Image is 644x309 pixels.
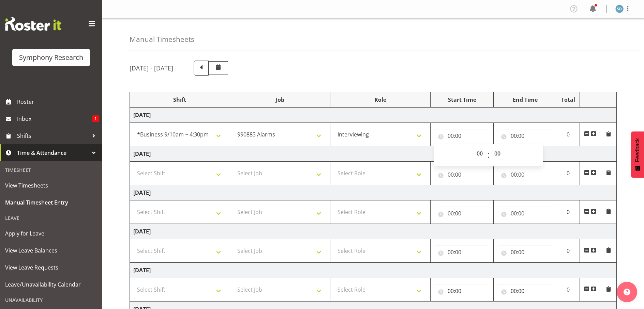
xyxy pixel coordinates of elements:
[5,245,97,256] span: View Leave Balances
[5,262,97,273] span: View Leave Requests
[557,278,580,302] td: 0
[133,96,226,104] div: Shift
[615,5,624,13] img: shareen-davis1939.jpg
[557,239,580,263] td: 0
[560,96,576,104] div: Total
[2,242,101,259] a: View Leave Balances
[497,168,553,181] input: Click to select...
[2,177,101,194] a: View Timesheets
[557,200,580,224] td: 0
[130,224,617,239] td: [DATE]
[2,225,101,242] a: Apply for Leave
[130,146,617,162] td: [DATE]
[130,185,617,200] td: [DATE]
[5,180,97,191] span: View Timesheets
[234,96,327,104] div: Job
[624,289,630,295] img: help-xxl-2.png
[5,17,61,31] img: Rosterit website logo
[19,52,83,63] div: Symphony Research
[2,163,101,177] div: Timesheet
[634,138,641,162] span: Feedback
[497,129,553,143] input: Click to select...
[2,276,101,293] a: Leave/Unavailability Calendar
[497,284,553,298] input: Click to select...
[130,35,194,43] h4: Manual Timesheets
[434,96,490,104] div: Start Time
[434,245,490,259] input: Click to select...
[130,64,173,72] h5: [DATE] - [DATE]
[434,168,490,181] input: Click to select...
[5,279,97,290] span: Leave/Unavailability Calendar
[434,284,490,298] input: Click to select...
[631,131,644,178] button: Feedback - Show survey
[2,293,101,307] div: Unavailability
[17,148,89,158] span: Time & Attendance
[17,114,92,124] span: Inbox
[557,123,580,146] td: 0
[2,211,101,225] div: Leave
[5,197,97,208] span: Manual Timesheet Entry
[130,263,617,278] td: [DATE]
[497,96,553,104] div: End Time
[17,97,99,107] span: Roster
[434,207,490,220] input: Click to select...
[434,129,490,143] input: Click to select...
[487,147,490,164] span: :
[5,228,97,239] span: Apply for Leave
[497,207,553,220] input: Click to select...
[130,108,617,123] td: [DATE]
[497,245,553,259] input: Click to select...
[17,131,89,141] span: Shifts
[2,259,101,276] a: View Leave Requests
[92,115,99,122] span: 1
[2,194,101,211] a: Manual Timesheet Entry
[557,162,580,185] td: 0
[334,96,427,104] div: Role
